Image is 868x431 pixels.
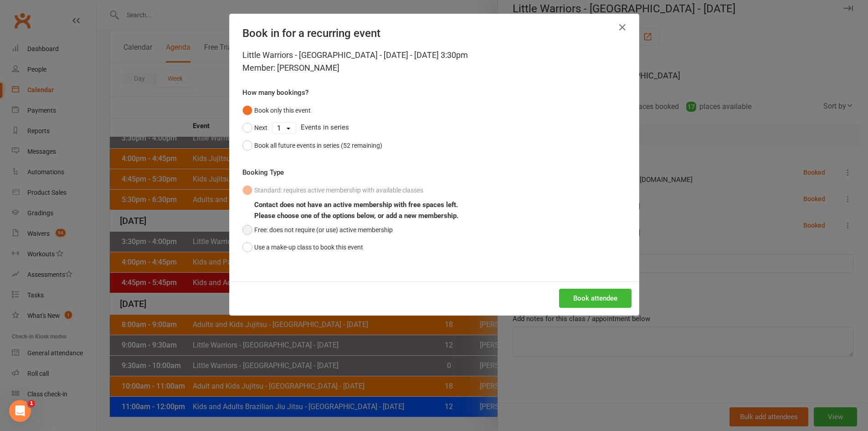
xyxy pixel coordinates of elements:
b: Please choose one of the options below, or add a new membership. [254,212,458,220]
div: Book all future events in series (52 remaining) [254,140,382,151]
b: Contact does not have an active membership with free spaces left. [254,201,458,209]
button: Book only this event [242,102,311,119]
label: How many bookings? [242,87,308,98]
button: Next [242,119,267,136]
button: Use a make-up class to book this event [242,239,363,256]
button: Book attendee [559,289,632,308]
button: Close [615,20,630,35]
button: Free: does not require (or use) active membership [242,221,393,239]
h4: Book in for a recurring event [242,27,626,40]
iframe: Intercom live chat [9,400,31,422]
label: Booking Type [242,167,284,178]
div: Events in series [242,119,626,136]
div: Little Warriors - [GEOGRAPHIC_DATA] - [DATE] - [DATE] 3:30pm Member: [PERSON_NAME] [242,49,626,74]
span: 1 [28,400,35,407]
button: Book all future events in series (52 remaining) [242,137,382,154]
